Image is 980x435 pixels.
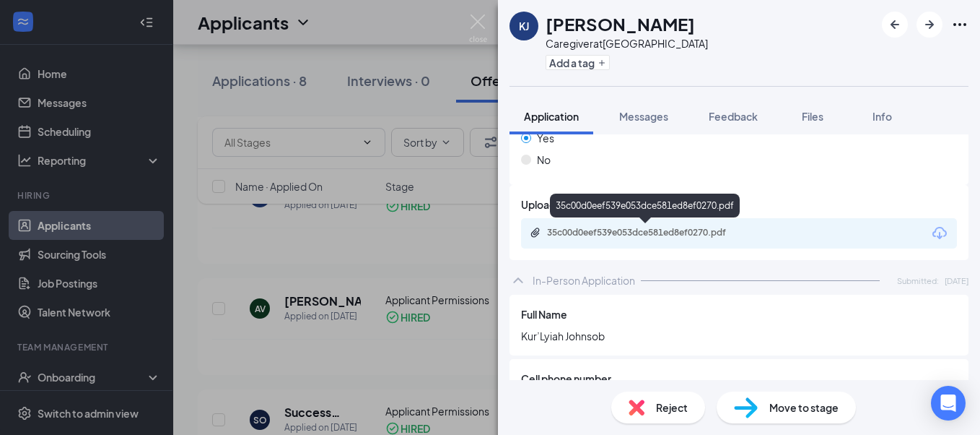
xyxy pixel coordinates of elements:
[945,275,968,287] span: [DATE]
[886,16,904,33] svg: ArrowLeftNew
[533,273,635,288] div: In-Person Application
[951,16,968,33] svg: Ellipses
[537,152,551,168] span: No
[619,110,668,123] span: Messages
[931,225,948,242] svg: Download
[521,306,567,322] span: Full Name
[521,371,611,387] span: Cell phone number
[530,227,764,241] a: Paperclip35c00d0eef539e053dce581ed8ef0270.pdf
[769,400,839,415] span: Move to stage
[521,328,957,344] span: Kur’Lyiah Johnsob
[546,12,695,36] h1: [PERSON_NAME]
[546,36,708,51] div: Caregiver at [GEOGRAPHIC_DATA]
[547,227,749,238] div: 35c00d0eef539e053dce581ed8ef0270.pdf
[916,12,942,38] button: ArrowRight
[550,194,740,217] div: 35c00d0eef539e053dce581ed8ef0270.pdf
[537,130,554,146] span: Yes
[897,275,939,287] span: Submitted:
[882,12,908,38] button: ArrowLeftNew
[872,110,892,123] span: Info
[931,386,966,421] div: Open Intercom Messenger
[509,272,527,289] svg: ChevronUp
[521,197,597,212] span: Upload Resume
[546,55,610,70] button: PlusAdd a tag
[709,110,758,123] span: Feedback
[519,19,529,33] div: KJ
[921,16,938,33] svg: ArrowRight
[530,227,541,238] svg: Paperclip
[656,400,688,415] span: Reject
[524,110,579,123] span: Application
[802,110,823,123] span: Files
[598,59,606,67] svg: Plus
